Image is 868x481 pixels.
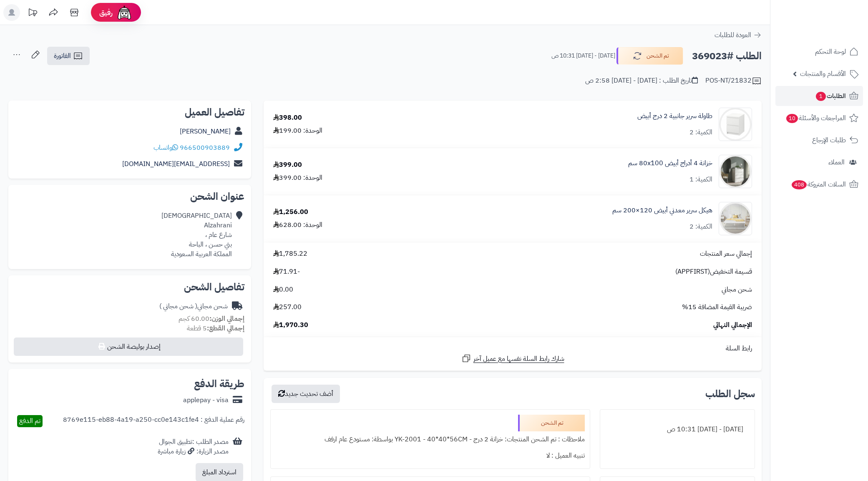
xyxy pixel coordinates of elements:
a: [PERSON_NAME] [180,126,231,136]
span: 1,970.30 [273,320,308,330]
div: [DATE] - [DATE] 10:31 ص [605,421,750,438]
span: السلات المتروكة [791,179,846,190]
a: العودة للطلبات [715,30,762,40]
span: ضريبة القيمة المضافة 15% [682,302,752,312]
div: مصدر الزيارة: زيارة مباشرة [158,447,229,456]
span: الطلبات [815,90,846,102]
span: -71.91 [273,267,300,277]
a: طاولة سرير جانبية 2 درج أبيض [637,111,712,121]
h2: تفاصيل الشحن [15,282,244,292]
img: 1754548083-010101020007-90x90.jpg [719,202,752,235]
div: applepay - visa [183,395,229,405]
span: العودة للطلبات [715,30,751,40]
span: الأقسام والمنتجات [800,68,846,80]
div: رابط السلة [267,344,758,353]
button: أضف تحديث جديد [272,385,340,403]
small: [DATE] - [DATE] 10:31 ص [551,52,615,60]
h3: سجل الطلب [705,389,755,399]
div: الكمية: 2 [689,222,712,232]
button: إصدار بوليصة الشحن [14,337,243,356]
span: رفيق [99,8,113,18]
div: الوحدة: 399.00 [273,173,322,183]
div: [DEMOGRAPHIC_DATA] Alzahrani شارع عام ، بني حسن ، الباحة المملكة العربية السعودية [161,211,232,259]
div: مصدر الطلب :تطبيق الجوال [158,437,229,456]
span: العملاء [828,156,845,168]
a: هيكل سرير معدني أبيض 120×200 سم [612,206,712,215]
span: 408 [792,180,807,189]
span: تم الدفع [19,416,40,426]
span: 1 [816,92,826,101]
a: لوحة التحكم [775,42,863,62]
span: طلبات الإرجاع [812,134,846,146]
span: 257.00 [273,302,302,312]
a: 966500903889 [180,143,230,153]
div: تاريخ الطلب : [DATE] - [DATE] 2:58 ص [585,76,698,86]
div: الكمية: 2 [689,128,712,137]
div: الكمية: 1 [689,175,712,184]
div: 1,256.00 [273,207,308,217]
div: تنبيه العميل : لا [276,448,585,464]
a: المراجعات والأسئلة10 [775,108,863,128]
a: السلات المتروكة408 [775,174,863,194]
a: تحديثات المنصة [22,4,43,23]
div: تم الشحن [518,415,585,431]
span: لوحة التحكم [815,46,846,58]
span: 0.00 [273,285,293,295]
a: طلبات الإرجاع [775,130,863,150]
h2: عنوان الشحن [15,191,244,201]
span: إجمالي سعر المنتجات [700,249,752,259]
div: 398.00 [273,113,302,123]
div: POS-NT/21832 [705,76,762,86]
span: ( شحن مجاني ) [159,301,197,311]
img: 1747726046-1707226648187-1702539813673-122025464545-1000x1000-90x90.jpg [719,155,752,188]
a: العملاء [775,152,863,172]
small: 5 قطعة [187,323,244,333]
span: الإجمالي النهائي [713,320,752,330]
small: 60.00 كجم [179,314,244,324]
strong: إجمالي الوزن: [209,314,244,324]
strong: إجمالي القطع: [207,323,244,333]
div: رقم عملية الدفع : 8769e115-eb88-4a19-a250-cc0e143c1fe4 [63,415,244,427]
h2: الطلب #369023 [692,48,762,65]
span: الفاتورة [54,51,71,61]
a: الطلبات1 [775,86,863,106]
a: واتساب [153,143,178,153]
h2: تفاصيل العميل [15,107,244,117]
img: 1698232049-1-90x90.jpg [719,108,752,141]
span: قسيمة التخفيض(APPFIRST) [675,267,752,277]
a: [EMAIL_ADDRESS][DOMAIN_NAME] [122,159,230,169]
button: تم الشحن [616,47,683,65]
a: الفاتورة [47,47,90,65]
a: شارك رابط السلة نفسها مع عميل آخر [461,353,564,364]
div: الوحدة: 199.00 [273,126,322,136]
span: شارك رابط السلة نفسها مع عميل آخر [473,354,564,364]
span: المراجعات والأسئلة [785,112,846,124]
span: شحن مجاني [722,285,752,295]
span: 10 [786,114,798,123]
span: 1,785.22 [273,249,307,259]
a: خزانة 4 أدراج أبيض ‎80x100 سم‏ [628,159,712,168]
div: ملاحظات : تم الشحن المنتجات: خزانة 2 درج - YK-2001 - 40*40*56CM بواسطة: مستودع عام ارفف [276,431,585,448]
h2: طريقة الدفع [194,379,244,389]
div: الوحدة: 628.00 [273,220,322,230]
div: شحن مجاني [159,302,228,311]
div: 399.00 [273,160,302,170]
img: ai-face.png [116,4,133,21]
